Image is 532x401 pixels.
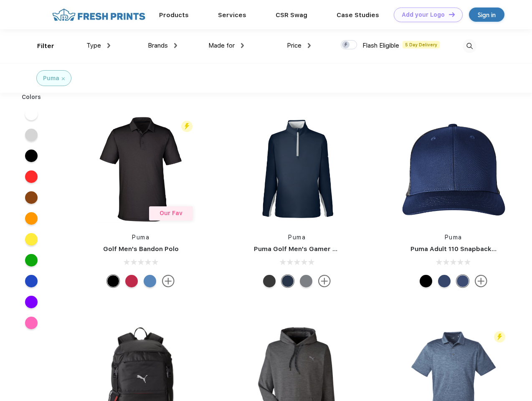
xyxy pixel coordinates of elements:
[362,42,399,49] span: Flash Eligible
[449,12,455,17] img: DT
[50,8,148,22] img: fo%20logo%202.webp
[241,114,352,225] img: func=resize&h=266
[208,42,235,49] span: Made for
[420,275,432,287] div: Pma Blk Pma Blk
[148,42,168,49] span: Brands
[132,234,149,241] a: Puma
[159,11,189,19] a: Products
[218,11,246,19] a: Services
[402,11,445,18] div: Add your Logo
[478,10,496,20] div: Sign in
[463,39,476,53] img: desktop_search.svg
[438,275,451,287] div: Peacoat with Qut Shd
[62,77,65,80] img: filter_cancel.svg
[181,121,193,132] img: flash_active_toggle.svg
[288,234,306,241] a: Puma
[86,42,101,49] span: Type
[107,43,110,48] img: dropdown.png
[281,275,294,287] div: Navy Blazer
[445,234,462,241] a: Puma
[456,275,469,287] div: Peacoat Qut Shd
[241,43,244,48] img: dropdown.png
[398,114,509,225] img: func=resize&h=266
[43,74,59,83] div: Puma
[174,43,177,48] img: dropdown.png
[160,210,182,216] span: Our Fav
[15,93,48,102] div: Colors
[403,41,440,48] span: 5 Day Delivery
[144,275,156,287] div: Lake Blue
[276,11,307,19] a: CSR Swag
[125,275,138,287] div: Ski Patrol
[37,41,54,51] div: Filter
[287,42,301,49] span: Price
[107,275,119,287] div: Puma Black
[475,275,487,287] img: more.svg
[162,275,175,287] img: more.svg
[254,245,386,253] a: Puma Golf Men's Gamer Golf Quarter-Zip
[469,8,504,22] a: Sign in
[103,245,179,253] a: Golf Men's Bandon Polo
[300,275,312,287] div: Quiet Shade
[318,275,331,287] img: more.svg
[263,275,276,287] div: Puma Black
[85,114,196,225] img: func=resize&h=266
[308,43,311,48] img: dropdown.png
[494,331,505,343] img: flash_active_toggle.svg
